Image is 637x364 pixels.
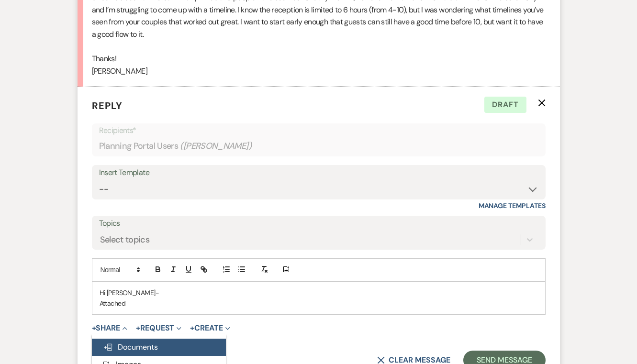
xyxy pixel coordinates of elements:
[100,233,150,246] div: Select topics
[100,298,538,309] p: Attached
[99,124,538,137] p: Recipients*
[92,324,128,332] button: Share
[136,324,140,332] span: +
[377,356,450,364] button: Clear message
[190,324,230,332] button: Create
[92,99,123,112] span: Reply
[92,339,226,356] button: Documents
[479,201,546,210] a: Manage Templates
[99,137,538,155] div: Planning Portal Users
[180,140,252,153] span: ( [PERSON_NAME] )
[99,166,538,180] div: Insert Template
[99,217,538,231] label: Topics
[190,324,194,332] span: +
[92,65,546,77] p: [PERSON_NAME]
[92,324,96,332] span: +
[103,342,158,352] span: Documents
[136,324,181,332] button: Request
[92,53,546,65] p: Thanks!
[100,287,538,298] p: Hi [PERSON_NAME]-
[484,97,526,113] span: Draft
